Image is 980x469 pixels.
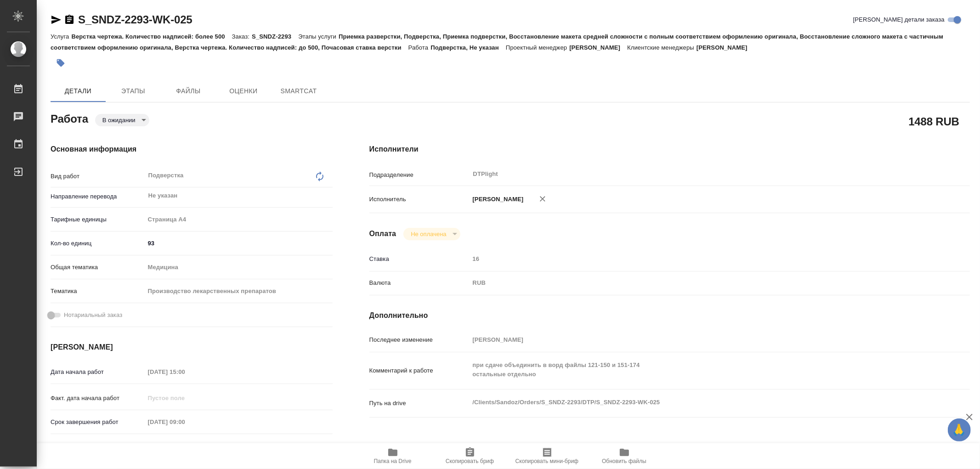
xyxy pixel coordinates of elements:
span: Скопировать бриф [446,458,494,464]
div: В ожидании [95,114,149,126]
p: Вид работ [51,172,145,181]
h4: Исполнители [369,144,970,155]
p: Работа [408,44,431,51]
button: Папка на Drive [354,443,431,469]
p: Этапы услуги [298,33,339,40]
p: Кол-во единиц [51,239,145,248]
span: Детали [56,85,100,97]
p: Приемка разверстки, Подверстка, Приемка подверстки, Восстановление макета средней сложности с пол... [51,33,943,51]
button: Скопировать бриф [431,443,509,469]
p: Клиентские менеджеры [627,44,697,51]
p: Последнее изменение [369,335,470,345]
div: Страница А4 [145,212,333,227]
h4: Дополнительно [369,310,970,321]
button: Не оплачена [408,230,449,238]
input: Пустое поле [145,391,225,405]
p: Факт. дата начала работ [51,394,145,403]
textarea: при сдаче объединить в ворд файлы 121-150 и 151-174 остальные отдельно [470,357,920,382]
p: Верстка чертежа. Количество надписей: более 500 [71,33,232,40]
input: Пустое поле [470,333,920,346]
p: [PERSON_NAME] [697,44,754,51]
p: Заказ: [232,33,252,40]
button: В ожидании [100,116,138,124]
button: Удалить исполнителя [532,189,553,209]
div: В ожидании [403,228,460,240]
p: Дата начала работ [51,367,145,377]
p: Тематика [51,287,145,296]
p: Подверстка, Не указан [431,44,506,51]
h2: 1488 RUB [909,113,959,129]
div: Производство лекарственных препаратов [145,283,333,299]
span: [PERSON_NAME] детали заказа [853,15,945,24]
h4: Основная информация [51,144,333,155]
button: Обновить файлы [586,443,663,469]
input: Пустое поле [470,252,920,266]
p: Подразделение [369,170,470,180]
p: [PERSON_NAME] [569,44,627,51]
h4: [PERSON_NAME] [51,342,333,353]
span: Нотариальный заказ [64,311,122,320]
p: Исполнитель [369,195,470,204]
button: Скопировать ссылку [64,14,75,25]
button: Скопировать ссылку для ЯМессенджера [51,14,62,25]
span: Скопировать мини-бриф [515,458,578,464]
input: Пустое поле [145,365,225,379]
div: Медицина [145,260,333,275]
button: Добавить тэг [51,53,71,73]
p: Срок завершения работ [51,418,145,427]
p: S_SNDZ-2293 [252,33,298,40]
textarea: /Clients/Sandoz/Orders/S_SNDZ-2293/DTP/S_SNDZ-2293-WK-025 [470,395,920,410]
span: Папка на Drive [374,458,412,464]
p: Валюта [369,278,470,288]
div: RUB [470,275,920,291]
p: Путь на drive [369,399,470,408]
input: Пустое поле [145,415,225,429]
p: Комментарий к работе [369,366,470,375]
span: 🙏 [952,420,967,440]
button: Скопировать мини-бриф [509,443,586,469]
p: [PERSON_NAME] [470,195,524,204]
p: Общая тематика [51,263,145,272]
p: Ставка [369,254,470,264]
p: Направление перевода [51,192,145,201]
p: Услуга [51,33,71,40]
button: 🙏 [948,418,971,441]
a: S_SNDZ-2293-WK-025 [78,13,192,26]
h2: Работа [51,110,88,126]
span: Файлы [166,85,210,97]
span: SmartCat [277,85,321,97]
span: Обновить файлы [602,458,646,464]
p: Проектный менеджер [506,44,569,51]
span: Оценки [221,85,266,97]
p: Тарифные единицы [51,215,145,224]
h4: Оплата [369,228,397,239]
input: ✎ Введи что-нибудь [145,237,333,250]
span: Этапы [111,85,155,97]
